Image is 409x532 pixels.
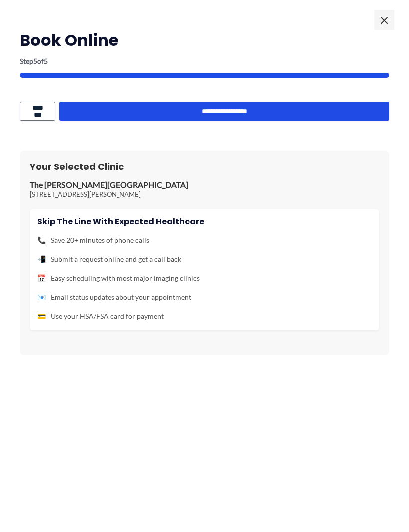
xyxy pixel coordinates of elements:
[37,310,372,323] li: Use your HSA/FSA card for payment
[30,190,379,199] p: [STREET_ADDRESS][PERSON_NAME]
[20,30,389,51] h2: Book Online
[33,57,37,65] span: 5
[37,310,46,323] span: 💳
[37,291,46,304] span: 📧
[37,291,372,304] li: Email status updates about your appointment
[374,10,394,30] span: ×
[37,234,46,247] span: 📞
[37,234,372,247] li: Save 20+ minutes of phone calls
[30,161,379,172] h3: Your Selected Clinic
[37,272,46,285] span: 📅
[44,57,48,65] span: 5
[37,272,372,285] li: Easy scheduling with most major imaging clinics
[37,253,46,266] span: 📲
[37,217,372,226] h4: Skip the line with Expected Healthcare
[37,253,372,266] li: Submit a request online and get a call back
[20,58,389,65] p: Step of
[30,180,379,190] p: The [PERSON_NAME][GEOGRAPHIC_DATA]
